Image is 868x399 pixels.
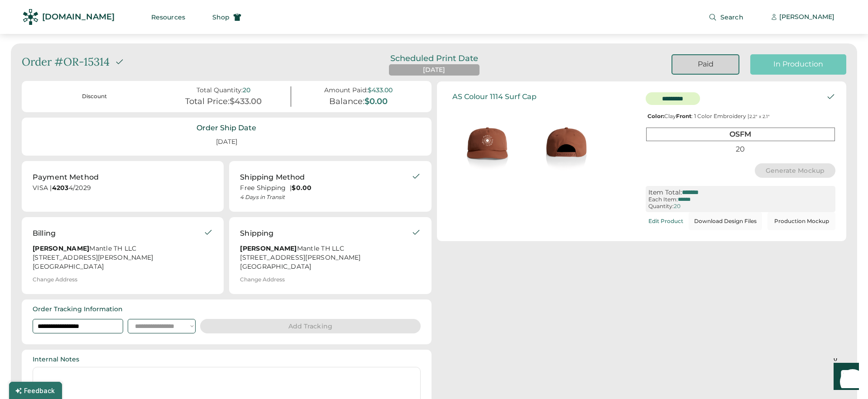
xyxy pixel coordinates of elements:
font: 2.2" x 2.1" [749,114,770,119]
button: Production Mockup [767,212,835,230]
div: Shipping Method [240,172,305,183]
button: Search [698,8,754,26]
div: VISA | 4/2029 [33,184,213,195]
div: Discount [38,93,151,100]
img: Rendered Logo - Screens [23,9,38,25]
div: Each Item: [648,196,678,203]
span: Search [720,14,743,20]
strong: Front [676,113,691,119]
button: Generate Mockup [755,163,836,178]
div: [PERSON_NAME] [779,13,834,22]
div: Shipping [240,228,273,239]
div: Order Ship Date [197,123,256,133]
div: 20 [646,143,835,155]
button: Resources [140,8,196,26]
strong: Color: [647,113,664,119]
div: Edit Product [648,218,683,224]
strong: 4203 [52,184,69,192]
div: Mantle TH LLC [STREET_ADDRESS][PERSON_NAME] [GEOGRAPHIC_DATA] [240,244,411,271]
div: [DATE] [423,66,445,75]
div: [DOMAIN_NAME] [42,11,115,23]
div: Change Address [240,276,285,283]
img: generate-image [448,104,527,184]
img: generate-image [527,104,606,184]
div: 4 Days in Transit [240,194,411,201]
div: Order #OR-15314 [22,54,110,70]
div: 20 [243,86,250,94]
strong: $0.00 [292,184,312,192]
div: 20 [674,203,681,209]
div: Order Tracking Information [33,305,123,314]
div: OSFM [646,128,835,141]
div: Total Quantity: [197,86,243,94]
div: Mantle TH LLC [STREET_ADDRESS][PERSON_NAME] [GEOGRAPHIC_DATA] [33,244,204,271]
div: Total Price: [185,97,230,107]
div: Change Address [33,276,77,283]
div: Clay : 1 Color Embroidery | [646,113,835,119]
strong: [PERSON_NAME] [33,244,89,252]
strong: [PERSON_NAME] [240,244,297,252]
div: In Production [761,59,835,69]
div: Scheduled Print Date [378,54,491,62]
div: Paid [683,59,728,69]
div: $433.00 [230,97,262,107]
div: $0.00 [364,97,388,107]
div: Payment Method [33,172,99,183]
div: Amount Paid: [324,86,368,94]
div: Free Shipping | [240,184,411,193]
button: Download Design Files [689,212,762,230]
div: $433.00 [368,86,393,94]
div: [DATE] [205,134,248,150]
div: Item Total: [648,189,682,196]
div: Billing [33,228,56,239]
div: AS Colour 1114 Surf Cap [452,92,537,101]
div: Balance: [329,97,364,107]
div: Quantity: [648,203,674,209]
span: Shop [212,14,230,20]
button: Shop [201,8,252,26]
iframe: Front Chat [825,358,864,397]
button: Add Tracking [200,319,421,333]
div: Internal Notes [33,355,79,364]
